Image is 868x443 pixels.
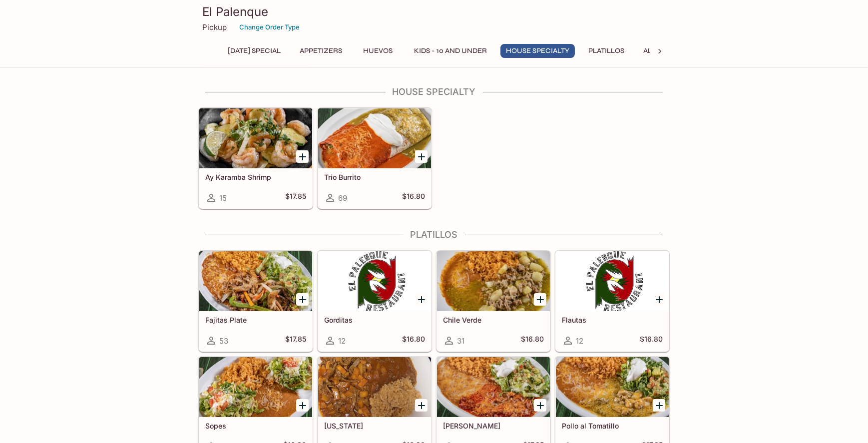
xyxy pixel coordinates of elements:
div: Sopes [199,357,312,417]
span: 53 [219,336,228,346]
span: 12 [576,336,583,346]
button: House Specialty [500,44,575,58]
h5: $16.80 [640,335,663,347]
a: Fajitas Plate53$17.85 [199,251,313,352]
h5: $16.80 [402,192,425,204]
span: 69 [338,193,347,203]
button: [DATE] Special [222,44,286,58]
h5: $16.80 [402,335,425,347]
div: Fajitas Plate [199,251,312,311]
h5: Fajitas Plate [205,316,306,324]
h3: El Palenque [202,4,666,19]
a: Ay Karamba Shrimp15$17.85 [199,108,313,209]
span: 31 [457,336,464,346]
a: Flautas12$16.80 [555,251,669,352]
a: Trio Burrito69$16.80 [318,108,432,209]
h5: Ay Karamba Shrimp [205,173,306,181]
div: Chile Verde [437,251,550,311]
h5: $17.85 [285,335,306,347]
h5: Trio Burrito [324,173,425,181]
h5: [US_STATE] [324,422,425,430]
div: Trio Burrito [318,108,431,168]
button: Add Pollo al Tomatillo [653,399,665,412]
button: Add Fajitas Plate [296,293,309,306]
button: Ala Carte and Side Orders [638,44,751,58]
div: Colorado [318,357,431,417]
h5: Sopes [205,422,306,430]
h4: Platillos [198,229,670,240]
h5: $17.85 [285,192,306,204]
div: Flautas [556,251,669,311]
span: 15 [219,193,227,203]
button: Add Trio Burrito [415,150,428,163]
h4: House Specialty [198,86,670,97]
h5: Flautas [562,316,663,324]
div: Gorditas [318,251,431,311]
h5: Gorditas [324,316,425,324]
p: Pickup [202,22,227,32]
button: Add Ay Karamba Shrimp [296,150,309,163]
h5: $16.80 [521,335,544,347]
a: Gorditas12$16.80 [318,251,432,352]
div: Pollo Marindo [437,357,550,417]
button: Add Pollo Marindo [534,399,546,412]
h5: Chile Verde [443,316,544,324]
a: Chile Verde31$16.80 [436,251,550,352]
button: Platillos [583,44,630,58]
button: Add Flautas [653,293,665,306]
div: Pollo al Tomatillo [556,357,669,417]
div: Ay Karamba Shrimp [199,108,312,168]
button: Add Gorditas [415,293,428,306]
h5: Pollo al Tomatillo [562,422,663,430]
button: Change Order Type [235,19,304,35]
button: Huevos [356,44,401,58]
button: Appetizers [294,44,348,58]
h5: [PERSON_NAME] [443,422,544,430]
button: Add Sopes [296,399,309,412]
button: Add Colorado [415,399,428,412]
span: 12 [338,336,346,346]
button: Add Chile Verde [534,293,546,306]
button: Kids - 10 and Under [409,44,492,58]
